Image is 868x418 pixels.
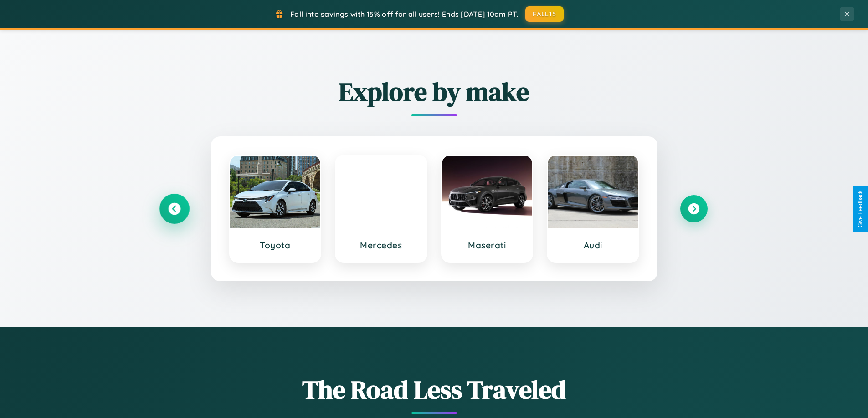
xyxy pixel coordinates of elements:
h3: Toyota [239,240,312,251]
h3: Audi [557,240,629,251]
span: Fall into savings with 15% off for all users! Ends [DATE] 10am PT. [290,10,519,19]
h1: The Road Less Traveled [161,372,708,407]
div: Give Feedback [857,191,863,227]
h3: Maserati [451,240,524,251]
button: FALL15 [525,6,564,22]
h2: Explore by make [161,74,708,109]
h3: Mercedes [345,240,417,251]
